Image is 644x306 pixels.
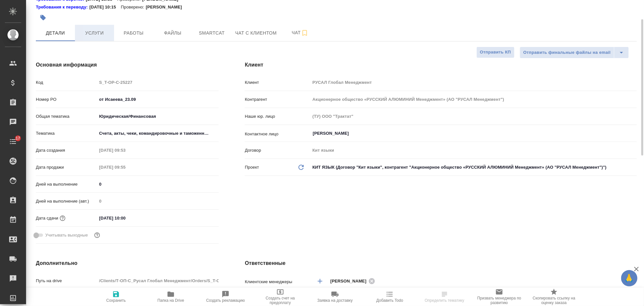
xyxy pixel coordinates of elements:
[196,29,227,37] span: Smartcat
[36,147,97,154] p: Дата создания
[36,215,58,222] p: Дата сдачи
[425,298,464,303] span: Определить тематику
[523,49,611,56] span: Отправить финальные файлы на email
[97,78,219,87] input: Пустое поле
[235,29,277,37] span: Чат с клиентом
[520,47,614,58] button: Отправить финальные файлы на email
[245,164,259,171] p: Проект
[36,181,97,188] p: Дней на выполнение
[257,296,304,305] span: Создать счет на предоплату
[362,288,417,306] button: Добавить Todo
[58,214,67,222] button: Если добавить услуги и заполнить их объемом, то дата рассчитается автоматически
[97,213,154,223] input: ✎ Введи что-нибудь
[36,164,97,171] p: Дата продажи
[121,4,146,10] p: Проверено:
[198,288,253,306] button: Создать рекламацию
[97,145,154,155] input: Пустое поле
[36,259,219,267] h4: Дополнительно
[36,10,50,25] button: Добавить тэг
[245,259,637,267] h4: Ответственные
[40,29,71,37] span: Детали
[317,298,353,303] span: Заявка на доставку
[285,29,316,37] span: Чат
[624,271,635,285] span: 🙏
[2,133,24,150] a: 17
[245,279,310,285] p: Клиентские менеджеры
[97,95,219,104] input: ✎ Введи что-нибудь
[310,162,637,173] div: КИТ ЯЗЫК (Договор "Кит языки", контрагент "Акционерное общество «РУССКИЙ АЛЮМИНИЙ Менеджмент» (АО...
[45,232,88,238] span: Учитывать выходные
[245,131,310,137] p: Контактное лицо
[97,276,219,285] input: Пустое поле
[106,298,126,303] span: Сохранить
[310,95,637,104] input: Пустое поле
[206,298,245,303] span: Создать рекламацию
[417,288,472,306] button: Определить тематику
[531,296,578,305] span: Скопировать ссылку на оценку заказа
[312,273,328,289] button: Добавить менеджера
[310,145,637,155] input: Пустое поле
[97,111,219,122] div: Юридическая/Финансовая
[118,29,149,37] span: Работы
[36,61,219,69] h4: Основная информация
[79,29,110,37] span: Услуги
[472,288,527,306] button: Призвать менеджера по развитию
[376,298,403,303] span: Добавить Todo
[97,179,219,189] input: ✎ Введи что-нибудь
[36,79,97,86] p: Код
[36,4,89,10] a: Требования к переводу:
[97,162,154,172] input: Пустое поле
[245,147,310,154] p: Договор
[330,277,377,285] div: [PERSON_NAME]
[245,79,310,86] p: Клиент
[157,298,184,303] span: Папка на Drive
[245,61,637,69] h4: Клиент
[476,296,523,305] span: Призвать менеджера по развитию
[36,198,97,205] p: Дней на выполнение (авт.)
[97,196,219,206] input: Пустое поле
[301,29,309,37] svg: Подписаться
[245,113,310,120] p: Наше юр. лицо
[633,133,635,134] button: Open
[36,113,97,120] p: Общая тематика
[157,29,188,37] span: Файлы
[97,128,219,139] div: Счета, акты, чеки, командировочные и таможенные документы
[146,4,187,10] p: [PERSON_NAME]
[253,288,308,306] button: Создать счет на предоплату
[89,4,121,10] p: [DATE] 10:15
[93,231,101,239] button: Выбери, если сб и вс нужно считать рабочими днями для выполнения заказа.
[36,4,89,10] div: Нажми, чтобы открыть папку с инструкцией
[36,278,97,284] p: Путь на drive
[310,112,637,121] input: Пустое поле
[143,288,198,306] button: Папка на Drive
[527,288,581,306] button: Скопировать ссылку на оценку заказа
[480,49,511,56] span: Отправить КП
[476,47,515,58] button: Отправить КП
[89,288,143,306] button: Сохранить
[12,135,24,142] span: 17
[520,47,629,58] div: split button
[36,96,97,103] p: Номер PO
[310,78,637,87] input: Пустое поле
[36,130,97,137] p: Тематика
[245,96,310,103] p: Контрагент
[330,278,371,284] span: [PERSON_NAME]
[621,270,637,286] button: 🙏
[308,288,362,306] button: Заявка на доставку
